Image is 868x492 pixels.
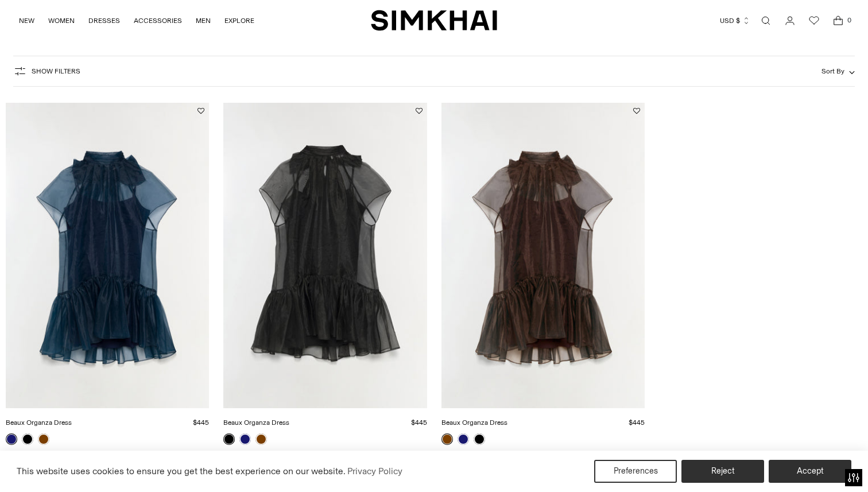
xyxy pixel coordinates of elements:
a: EXPLORE [224,8,254,33]
a: Go to the account page [778,9,801,32]
a: Open cart modal [827,9,850,32]
button: Preferences [594,460,677,483]
button: Show Filters [13,62,80,80]
a: MEN [196,8,211,33]
button: Sort By [821,65,855,78]
a: DRESSES [88,8,120,33]
button: USD $ [720,8,750,33]
a: ACCESSORIES [134,8,182,33]
a: Beaux Organza Dress [223,419,289,427]
span: Show Filters [32,67,80,75]
a: NEW [19,8,34,33]
a: SIMKHAI [371,9,497,32]
button: Reject [681,460,764,483]
span: This website uses cookies to ensure you get the best experience on our website. [17,466,346,476]
a: WOMEN [48,8,75,33]
a: Privacy Policy (opens in a new tab) [346,463,404,480]
a: Beaux Organza Dress [441,419,507,427]
a: Open search modal [754,9,777,32]
iframe: Sign Up via Text for Offers [9,448,115,483]
a: Wishlist [803,9,826,32]
button: Accept [769,460,851,483]
a: Beaux Organza Dress [6,419,72,427]
span: 0 [844,15,854,25]
span: Sort By [821,67,844,75]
